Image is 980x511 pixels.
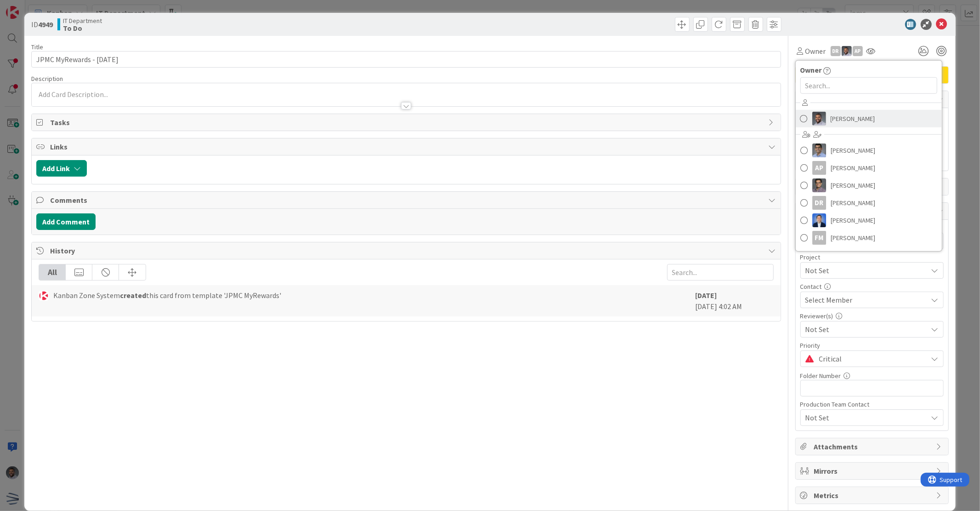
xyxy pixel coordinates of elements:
input: Search... [667,264,774,281]
span: [PERSON_NAME] [831,112,875,126]
span: ID [31,19,53,30]
b: To Do [63,24,102,32]
button: Add Link [36,160,87,177]
span: [PERSON_NAME] [831,196,875,210]
img: FS [812,112,826,126]
span: Not Set [805,411,923,424]
b: 4949 [38,20,53,29]
span: [PERSON_NAME] [831,144,875,157]
span: Not Set [805,324,928,335]
span: Metrics [814,490,932,501]
div: AP [812,161,826,175]
span: [PERSON_NAME] [831,231,875,245]
a: AP[PERSON_NAME] [796,142,942,159]
span: IT Department [63,17,102,24]
div: Project [800,254,944,260]
div: Production Team Contact [800,401,944,408]
div: Priority [800,342,944,349]
span: Kanban Zone System this card from template 'JPMC MyRewards' [53,290,281,301]
a: FM[PERSON_NAME] [796,229,942,247]
img: KS [39,291,49,301]
div: DR [812,196,826,210]
span: Description [31,75,63,83]
span: [PERSON_NAME] [831,213,875,227]
label: Folder Number [800,372,841,380]
div: Contact [800,283,944,290]
span: [PERSON_NAME] [831,161,875,175]
img: CS [812,178,826,192]
span: Critical [819,352,923,365]
a: DR[PERSON_NAME] [796,194,942,212]
span: Owner [805,46,826,57]
span: Mirrors [814,465,932,477]
a: DP[PERSON_NAME] [796,212,942,229]
input: type card name here... [31,51,781,68]
a: AP[PERSON_NAME] [796,159,942,177]
span: Owner [800,64,822,75]
a: NG[MEDICAL_DATA][PERSON_NAME] [796,247,942,264]
div: All [39,264,66,280]
span: Comments [50,195,764,206]
a: CS[PERSON_NAME] [796,177,942,194]
span: [PERSON_NAME] [831,178,875,192]
span: Attachments [814,441,932,452]
img: AP [812,144,826,157]
b: created [120,291,146,300]
span: Not Set [805,264,923,277]
div: Reviewer(s) [800,313,944,319]
div: AP [853,46,863,56]
span: Support [19,1,42,12]
label: Title [31,43,43,51]
img: FS [842,46,852,56]
input: Search... [800,77,937,94]
div: FM [812,231,826,245]
button: Add Comment [36,213,96,230]
span: Select Member [805,294,853,305]
div: DR [831,46,841,56]
img: DP [812,213,826,227]
span: History [50,245,764,256]
b: [DATE] [696,291,717,300]
a: FS[PERSON_NAME] [796,110,942,127]
div: [DATE] 4:02 AM [696,290,774,312]
span: Links [50,141,764,152]
span: Tasks [50,117,764,128]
